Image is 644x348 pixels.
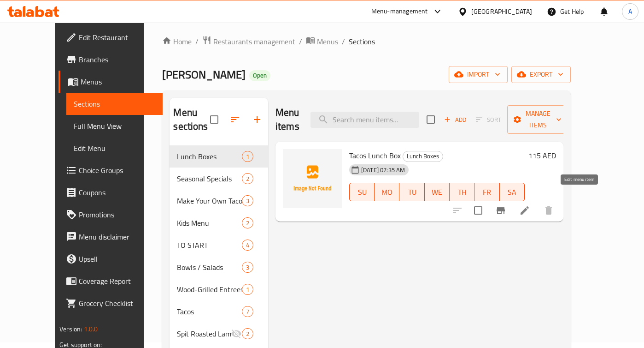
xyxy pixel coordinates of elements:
[59,26,162,48] a: Edit Restaurant
[66,93,162,115] a: Sections
[242,173,253,184] div: items
[170,168,268,190] div: Seasonal Specials2
[202,36,295,48] a: Restaurants management
[242,197,253,205] span: 3
[511,66,571,83] button: export
[59,323,82,335] span: Version:
[177,306,241,317] span: Tacos
[177,262,241,273] span: Bowls / Salads
[79,253,155,264] span: Upsell
[450,183,474,201] button: TH
[317,36,338,47] span: Menus
[440,113,470,127] span: Add item
[242,285,253,294] span: 1
[59,181,162,204] a: Coupons
[242,284,253,295] div: items
[440,113,470,127] button: Add
[177,195,241,206] span: Make Your Own Taco Box
[474,183,499,201] button: FR
[378,186,396,199] span: MO
[81,76,155,87] span: Menus
[213,36,295,47] span: Restaurants management
[170,323,268,345] div: Spit Roasted Lamb Al Pastor2
[242,219,253,228] span: 2
[528,149,556,162] h6: 115 AED
[242,151,253,162] div: items
[59,204,162,226] a: Promotions
[471,6,532,17] div: [GEOGRAPHIC_DATA]
[375,183,399,201] button: MO
[371,6,428,17] div: Menu-management
[59,270,162,292] a: Coverage Report
[242,241,253,250] span: 4
[79,32,155,43] span: Edit Restaurant
[242,262,253,273] div: items
[170,190,268,212] div: Make Your Own Taco Box3
[299,36,302,47] li: /
[515,108,562,131] span: Manage items
[403,151,443,162] span: Lunch Boxes
[79,187,155,198] span: Coupons
[349,149,401,162] span: Tacos Lunch Box
[162,64,246,85] span: [PERSON_NAME]
[195,36,199,47] li: /
[59,71,162,93] a: Menus
[177,151,241,162] span: Lunch Boxes
[170,212,268,234] div: Kids Menu2
[79,165,155,176] span: Choice Groups
[170,278,268,300] div: Wood-Grilled Entrees To Share1
[177,240,241,251] span: TO START
[310,112,419,128] input: search
[177,284,241,295] span: Wood-Grilled Entrees To Share
[74,98,155,109] span: Sections
[283,149,342,208] img: Tacos Lunch Box
[428,186,446,199] span: WE
[59,248,162,270] a: Upsell
[500,183,525,201] button: SA
[275,106,299,133] h2: Menu items
[74,120,155,132] span: Full Menu View
[403,186,421,199] span: TU
[349,36,375,47] span: Sections
[170,256,268,278] div: Bowls / Salads3
[242,152,253,161] span: 1
[59,226,162,248] a: Menu disclaimer
[507,105,569,134] button: Manage items
[628,6,632,17] span: A
[470,113,507,127] span: Select section first
[242,263,253,272] span: 3
[453,186,471,199] span: TH
[242,307,253,316] span: 7
[66,137,162,159] a: Edit Menu
[357,166,409,174] span: [DATE] 07:35 AM
[177,217,241,228] span: Kids Menu
[399,183,424,201] button: TU
[177,328,230,339] span: Spit Roasted Lamb Al Pastor
[242,195,253,206] div: items
[170,300,268,323] div: Tacos7
[242,174,253,183] span: 2
[456,69,500,80] span: import
[66,115,162,137] a: Full Menu View
[342,36,345,47] li: /
[59,159,162,181] a: Choice Groups
[170,145,268,168] div: Lunch Boxes1
[242,217,253,228] div: items
[246,108,268,131] button: Add section
[177,173,241,184] span: Seasonal Specials
[490,199,512,222] button: Branch-specific-item
[478,186,496,199] span: FR
[403,151,443,162] div: Lunch Boxes
[79,298,155,309] span: Grocery Checklist
[242,328,253,339] div: items
[242,240,253,251] div: items
[443,114,468,125] span: Add
[224,108,246,131] span: Sort sections
[84,323,98,335] span: 1.0.0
